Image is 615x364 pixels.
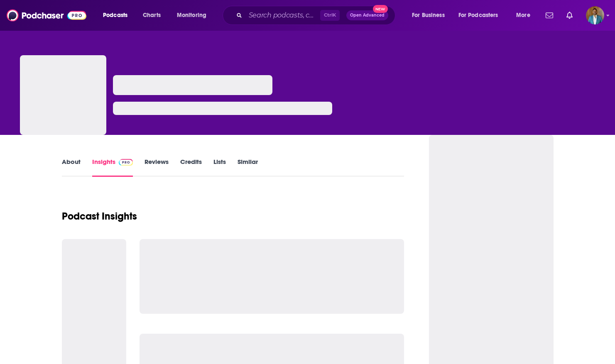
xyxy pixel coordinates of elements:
a: Show notifications dropdown [563,8,576,22]
h1: Podcast Insights [62,210,137,222]
span: Podcasts [103,10,127,21]
button: open menu [171,9,217,22]
span: Logged in as smortier42491 [586,6,604,24]
img: Podchaser Pro [119,159,133,166]
a: About [62,158,81,177]
img: Podchaser - Follow, Share and Rate Podcasts [7,7,86,23]
button: open menu [97,9,138,22]
button: open menu [510,9,541,22]
span: Charts [143,10,161,21]
div: Search podcasts, credits, & more... [230,6,403,25]
button: Show profile menu [586,6,604,24]
a: Lists [213,158,226,177]
span: Open Advanced [350,13,385,17]
a: Reviews [145,158,169,177]
a: Charts [137,9,166,22]
span: Ctrl K [320,10,340,21]
span: Monitoring [177,10,206,21]
button: open menu [406,9,455,22]
input: Search podcasts, credits, & more... [245,9,320,22]
button: open menu [453,9,510,22]
span: New [373,5,388,13]
span: More [516,10,530,21]
a: Credits [180,158,202,177]
a: Show notifications dropdown [542,8,556,22]
a: InsightsPodchaser Pro [92,158,133,177]
button: Open AdvancedNew [346,10,388,20]
img: User Profile [586,6,604,24]
span: For Business [412,10,445,21]
span: For Podcasters [458,10,498,21]
a: Similar [238,158,258,177]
